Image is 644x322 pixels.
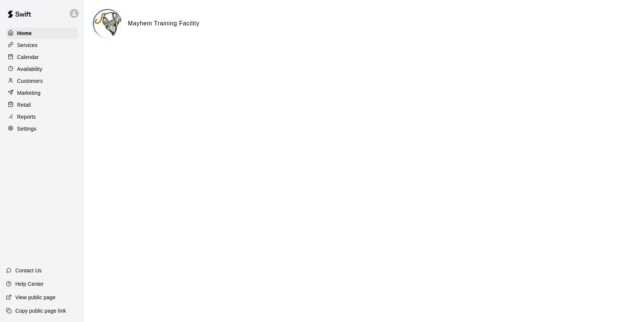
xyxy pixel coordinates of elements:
[6,111,78,122] a: Reports
[17,89,41,97] p: Marketing
[128,19,199,28] h6: Mayhem Training Facility
[15,307,66,315] p: Copy public page link
[6,28,78,39] a: Home
[6,123,78,134] a: Settings
[17,77,43,85] p: Customers
[15,294,56,301] p: View public page
[6,99,78,110] a: Retail
[17,53,39,61] p: Calendar
[6,63,78,75] a: Availability
[17,41,38,49] p: Services
[6,87,78,99] a: Marketing
[17,101,31,109] p: Retail
[15,280,44,288] p: Help Center
[6,75,78,87] a: Customers
[15,267,42,274] p: Contact Us
[17,113,36,121] p: Reports
[17,125,37,132] p: Settings
[17,29,32,37] p: Home
[6,51,78,63] a: Calendar
[94,10,122,38] img: Mayhem Training Facility logo
[6,40,78,51] a: Services
[17,65,42,73] p: Availability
